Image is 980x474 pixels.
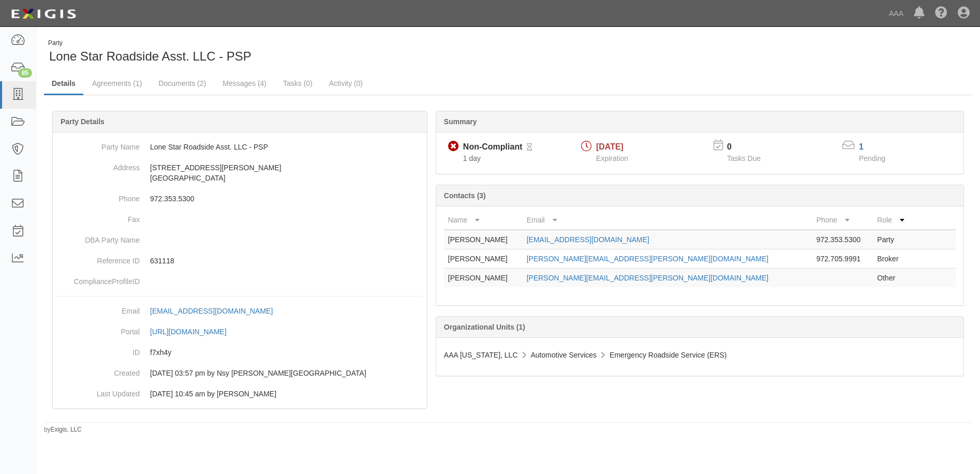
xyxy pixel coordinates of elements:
a: [EMAIL_ADDRESS][DOMAIN_NAME] [527,235,649,244]
dt: Address [57,157,140,173]
div: Lone Star Roadside Asst. LLC - PSP [44,39,500,65]
a: Exigis, LLC [51,426,82,433]
small: by [44,425,82,434]
div: Party [48,39,251,48]
dt: ID [57,342,140,358]
th: Phone [812,211,873,230]
a: Agreements (1) [84,73,150,94]
dd: 972.353.5300 [57,188,423,209]
th: Name [444,211,523,230]
td: Party [873,230,914,249]
a: [EMAIL_ADDRESS][DOMAIN_NAME] [150,307,284,315]
dd: f7xh4y [57,342,423,363]
a: AAA [884,3,909,24]
a: Documents (2) [151,73,214,94]
dd: [STREET_ADDRESS][PERSON_NAME] [GEOGRAPHIC_DATA] [57,157,423,188]
i: Help Center - Complianz [935,7,947,20]
th: Email [523,211,812,230]
a: 1 [859,142,864,151]
a: Tasks (0) [275,73,320,94]
dt: Last Updated [57,383,140,399]
dt: Reference ID [57,250,140,266]
td: [PERSON_NAME] [444,249,523,269]
dt: DBA Party Name [57,230,140,245]
b: Contacts (3) [444,191,486,200]
dd: 06/10/2025 10:45 am by Benjamin Tully [57,383,423,404]
td: [PERSON_NAME] [444,269,523,288]
span: [DATE] [596,142,623,151]
td: [PERSON_NAME] [444,230,523,249]
span: Tasks Due [727,154,761,162]
span: Automotive Services [531,351,597,359]
a: Details [44,73,83,95]
b: Organizational Units (1) [444,323,525,331]
b: Party Details [61,117,105,126]
th: Role [873,211,914,230]
span: Lone Star Roadside Asst. LLC - PSP [49,49,251,63]
span: Expiration [596,154,628,162]
dt: Party Name [57,137,140,152]
p: 0 [727,141,774,153]
td: Other [873,269,914,288]
div: 85 [18,68,32,78]
span: Since 09/25/2025 [463,154,481,162]
dt: Phone [57,188,140,204]
dt: Created [57,363,140,378]
p: 631118 [150,256,423,266]
span: Emergency Roadside Service (ERS) [610,351,726,359]
i: Non-Compliant [448,141,459,152]
a: Activity (0) [321,73,370,94]
a: [URL][DOMAIN_NAME] [150,328,238,336]
dd: Lone Star Roadside Asst. LLC - PSP [57,137,423,157]
img: logo-5460c22ac91f19d4615b14bd174203de0afe785f0fc80cf4dbbc73dc1793850b.png [8,5,79,23]
dt: Portal [57,321,140,337]
td: Broker [873,249,914,269]
td: 972.705.9991 [812,249,873,269]
i: Pending Review [527,144,532,151]
dt: Fax [57,209,140,225]
div: [EMAIL_ADDRESS][DOMAIN_NAME] [150,306,273,316]
td: 972.353.5300 [812,230,873,249]
dd: 05/12/2025 03:57 pm by Nsy Archibong-Usoro [57,363,423,383]
dt: Email [57,301,140,316]
span: Pending [859,154,885,162]
dt: ComplianceProfileID [57,271,140,287]
a: [PERSON_NAME][EMAIL_ADDRESS][PERSON_NAME][DOMAIN_NAME] [527,255,769,263]
div: Non-Compliant [463,141,523,153]
a: Messages (4) [215,73,274,94]
b: Summary [444,117,477,126]
span: AAA [US_STATE], LLC [444,351,518,359]
a: [PERSON_NAME][EMAIL_ADDRESS][PERSON_NAME][DOMAIN_NAME] [527,274,769,282]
